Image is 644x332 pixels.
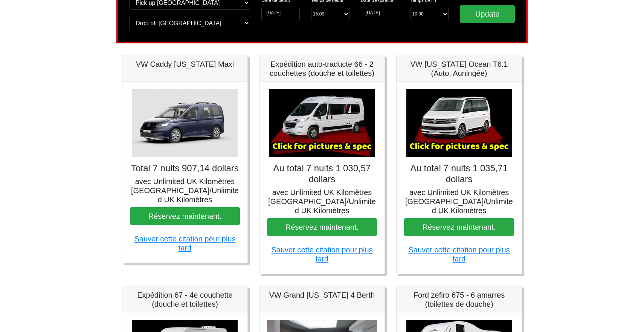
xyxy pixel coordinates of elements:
input: Date de retour [361,7,399,21]
button: Réservez maintenant. [404,218,514,236]
h5: avec Unlimited UK Kilomètres [GEOGRAPHIC_DATA]/Unlimited UK Kilomètres [130,177,240,204]
button: Réservez maintenant. [267,218,377,236]
h5: VW [US_STATE] Ocean T6.1 (Auto, Auningée) [404,60,514,78]
input: Date de début [261,7,300,21]
h4: Total 7 nuits 907,14 dollars [130,163,240,174]
h5: Expédition auto-traducte 66 - 2 couchettes (douche et toilettes) [267,60,377,78]
img: VW California Ocean T6.1 (Auto, Auningée) [406,89,512,157]
img: VW Caddy California Maxi [132,89,238,157]
h4: Au total 7 nuits 1 030,57 dollars [267,163,377,185]
h5: avec Unlimited UK Kilomètres [GEOGRAPHIC_DATA]/Unlimited UK Kilomètres [267,188,377,215]
input: Update [460,5,515,23]
a: Sauver cette citation pour plus tard [134,235,235,252]
h5: VW Caddy [US_STATE] Maxi [130,60,240,69]
a: Sauver cette citation pour plus tard [271,246,372,263]
img: Expédition auto-traducte 66 - 2 couchettes (douche et toilettes) [269,89,375,157]
h5: Ford zefiro 675 - 6 amarres (toilettes de douche) [404,290,514,309]
h5: avec Unlimited UK Kilomètres [GEOGRAPHIC_DATA]/Unlimited UK Kilomètres [404,188,514,215]
h5: VW Grand [US_STATE] 4 Berth [267,290,377,300]
button: Réservez maintenant. [130,207,240,225]
h5: Expédition 67 - 4e couchette (douche et toilettes) [130,290,240,309]
h4: Au total 7 nuits 1 035,71 dollars [404,163,514,185]
a: Sauver cette citation pour plus tard [408,246,510,263]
